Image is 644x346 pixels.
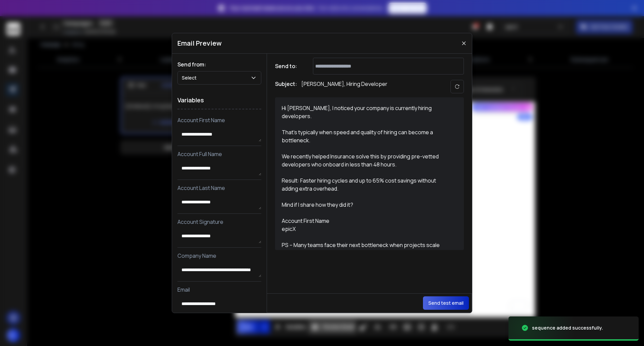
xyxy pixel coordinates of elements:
h1: Email Preview [177,39,222,48]
h1: Send to: [275,62,302,70]
div: PS – Many teams face their next bottleneck when projects scale faster than internal hiring allows. [282,241,449,257]
div: Result: Faster hiring cycles and up to 65% cost savings without adding extra overhead. [282,177,449,193]
p: Select [182,75,199,81]
p: Account First Name [177,116,261,124]
div: Hi [PERSON_NAME], I noticed your company is currently hiring developers. [282,104,449,120]
div: That’s typically when speed and quality of hiring can become a bottleneck. [282,128,449,144]
p: Account Full Name [177,150,261,158]
div: We recently helped Insurance solve this by providing pre-vetted developers who onboard in less th... [282,152,449,168]
h1: Send from: [177,60,261,68]
p: Account Last Name [177,184,261,192]
div: epicX [282,225,449,233]
h1: Subject: [275,80,297,93]
h1: Variables [177,91,261,109]
button: Send test email [423,296,469,310]
p: Account Signature [177,218,261,226]
p: [PERSON_NAME], Hiring Developer [301,80,387,93]
div: Account First Name [282,217,449,225]
p: Email [177,286,261,294]
p: Company Name [177,252,261,260]
div: sequence added successfully. [532,325,603,331]
div: Mind if I share how they did it? [282,201,449,209]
